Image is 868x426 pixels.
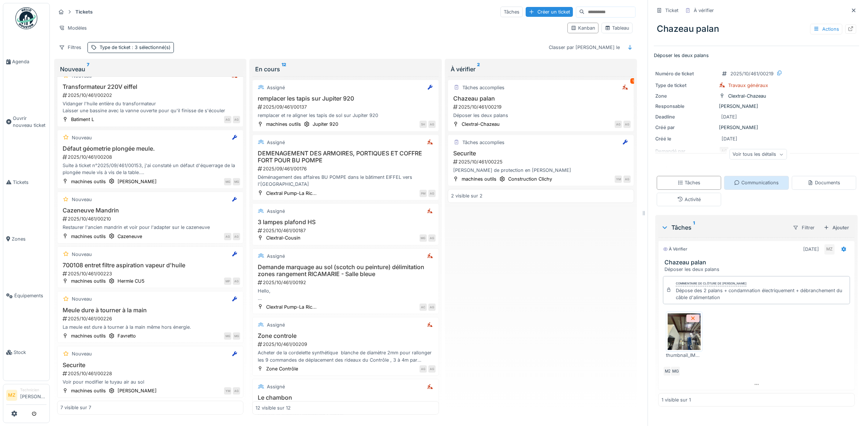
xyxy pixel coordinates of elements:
h3: Chazeau palan [451,95,631,102]
div: Favretto [118,332,136,339]
div: 1 visible sur 1 [662,396,691,403]
div: Commentaire de clôture de [PERSON_NAME] [676,281,746,286]
h3: Cazeneuve Mandrin [60,207,240,214]
div: Déposer les deux palans [664,266,852,273]
div: AG [428,365,436,373]
div: AG [428,304,436,311]
div: Construction Clichy [508,176,552,182]
div: AG [224,116,231,123]
div: SH [420,121,427,128]
div: 2025/10/461/00202 [62,92,240,99]
a: Ouvrir nouveau ticket [3,90,49,154]
div: 2025/10/461/00209 [257,341,435,348]
div: AG [233,278,240,285]
li: [PERSON_NAME] [20,387,46,403]
div: AG [623,176,631,183]
div: Filtrer [790,222,818,233]
div: machines outils [462,176,496,182]
div: Travaux généraux [728,82,768,89]
div: machines outils [71,332,106,339]
div: MG [233,178,240,185]
div: À vérifier [451,65,631,73]
div: Déposer les deux palans [451,112,631,119]
div: [DATE] [721,113,737,120]
span: Ouvrir nouveau ticket [13,115,46,129]
h3: Transformateur 220V eiffel [60,83,240,90]
div: Nouveau [72,350,92,357]
div: AG [428,190,436,197]
div: remplacer et re aligner les tapis de sol sur Jupiter 920 [256,112,435,119]
li: MZ [6,390,17,401]
h3: DEMENAGEMENT DES ARMOIRES, PORTIQUES ET COFFRE FORT POUR BU POMPE [256,150,435,164]
div: Tableau [605,24,629,31]
div: machines outils [71,178,106,185]
a: Équipements [3,267,49,324]
div: AG [420,365,427,373]
div: Assigné [267,84,285,91]
div: Vidanger l'huile entière du transformateur Laisser une bassine avec la vanne ouverte pour qu'il f... [60,100,240,114]
div: AG [623,121,631,128]
div: MP [224,278,231,285]
div: Dépose des 2 palans + condamnation électriquement + débranchement du câble d'alimentation [676,287,847,301]
div: YM [615,176,622,183]
div: AG [428,234,436,242]
div: 2025/10/461/00219 [452,103,631,110]
h3: Zone controle [256,332,435,339]
div: Tâches accomplies [462,139,504,146]
sup: 2 [477,65,480,73]
div: MZ [824,244,835,255]
div: Jupiter 920 [313,121,338,128]
span: Stock [14,349,46,356]
div: Communications [734,179,779,186]
span: Tickets [13,179,46,186]
div: Documents [808,179,840,186]
div: [DATE] [722,135,737,142]
div: 7 visible sur 7 [60,404,91,411]
div: 2025/10/461/00192 [257,279,435,286]
h3: 700108 entret filtre aspiration vapeur d'huile [60,262,240,269]
p: Déposer les deux palans [654,52,859,59]
strong: Tickets [72,8,96,15]
div: 12 visible sur 12 [256,404,291,411]
div: Technicien [20,387,46,393]
div: [PERSON_NAME] [655,103,858,110]
div: Tâches [678,179,701,186]
div: Suite à ticket n°2025/09/461/00153, j'ai constaté un défaut d'équerrage de la plongée meule vis à... [60,162,240,176]
div: 2025/10/461/00219 [730,70,774,77]
div: MG [420,234,427,242]
div: Assigné [267,208,285,215]
div: Activité [677,196,701,203]
div: Ticket [665,7,678,14]
div: 2025/10/461/00223 [62,270,240,277]
div: Zone Contrôle [266,365,298,372]
div: En cours [255,65,436,73]
div: 2025/10/461/00210 [62,215,240,222]
div: AG [233,233,240,240]
h3: Securite [451,150,631,157]
h3: Demande marquage au sol (scotch ou peinture) délimitation zones rangement RICAMARIE - Salle bleue [256,264,435,278]
div: AG [233,387,240,395]
div: Hello, suite au tour terrain, il faudrait délimiter les zones de rangement de la femme de ménage,... [256,287,435,301]
a: Stock [3,324,49,381]
div: YM [224,387,231,395]
sup: 1 [693,223,695,232]
img: mfjevrirephf32q71217c8ipkzda [668,313,701,350]
span: Agenda [12,58,46,65]
div: Chazeau palan [654,19,859,38]
div: Clextral Pump-La Ric... [266,304,317,310]
div: Créer un ticket [526,7,573,17]
div: [PERSON_NAME] de protection en [PERSON_NAME] [451,167,631,174]
div: 2025/10/461/00228 [62,370,240,377]
sup: 7 [87,65,89,73]
div: Responsable [655,103,716,110]
div: Cazeneuve [118,233,142,240]
div: Type de ticket [655,82,716,89]
div: 2025/10/461/00208 [62,154,240,161]
div: Nouveau [72,295,92,302]
div: Nouveau [72,134,92,141]
div: 2025/09/461/00176 [257,165,435,172]
div: [PERSON_NAME] [118,178,157,185]
div: À vérifier [663,246,687,252]
div: Voir tous les détails [729,149,787,160]
div: Créé par [655,124,716,131]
